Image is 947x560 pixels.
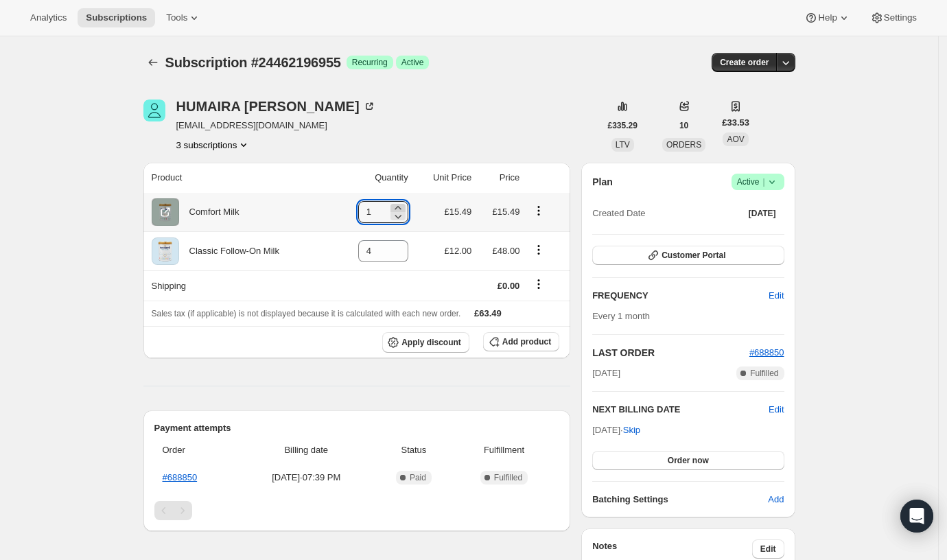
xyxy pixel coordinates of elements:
[483,332,559,351] button: Add product
[143,163,334,193] th: Product
[592,366,620,380] span: [DATE]
[143,270,334,301] th: Shipping
[592,539,752,559] h3: Notes
[762,176,764,187] span: |
[592,175,613,189] h2: Plan
[78,8,155,27] button: Subscriptions
[740,204,784,223] button: [DATE]
[884,12,917,23] span: Settings
[592,289,769,303] h2: FREQUENCY
[592,207,645,220] span: Created Date
[608,120,638,131] span: £335.29
[179,205,239,219] div: Comfort Milk
[444,246,471,256] span: £12.00
[242,443,371,457] span: Billing date
[143,53,163,72] button: Subscriptions
[818,12,837,23] span: Help
[796,8,858,27] button: Help
[749,347,784,358] a: #688850
[444,207,471,217] span: £15.49
[600,116,646,135] button: £335.29
[737,175,779,189] span: Active
[750,368,778,379] span: Fulfilled
[722,116,749,130] span: £33.53
[176,100,376,113] div: HUMAIRA [PERSON_NAME]
[493,246,520,256] span: £48.00
[752,539,784,559] button: Edit
[152,198,179,226] img: product img
[242,471,371,485] span: [DATE] · 07:39 PM
[749,346,784,360] button: #688850
[166,12,187,23] span: Tools
[176,138,251,152] button: Product actions
[862,8,925,27] button: Settings
[623,423,640,437] span: Skip
[154,501,560,520] nav: Pagination
[666,140,701,150] span: ORDERS
[493,207,520,217] span: £15.49
[679,120,688,131] span: 10
[163,472,198,482] a: #688850
[769,403,784,417] button: Edit
[158,8,209,27] button: Tools
[30,12,67,23] span: Analytics
[592,425,640,435] span: [DATE] ·
[494,472,522,483] span: Fulfilled
[616,140,630,150] span: LTV
[720,57,769,68] span: Create order
[176,119,376,132] span: [EMAIL_ADDRESS][DOMAIN_NAME]
[760,285,792,307] button: Edit
[457,443,551,457] span: Fulfillment
[592,246,784,265] button: Customer Portal
[86,12,147,23] span: Subscriptions
[592,403,769,417] h2: NEXT BILLING DATE
[528,203,550,218] button: Product actions
[528,277,550,292] button: Shipping actions
[382,332,469,353] button: Apply discount
[760,544,776,555] span: Edit
[769,289,784,303] span: Edit
[154,435,238,465] th: Order
[668,455,709,466] span: Order now
[334,163,412,193] th: Quantity
[401,57,424,68] span: Active
[592,346,749,360] h2: LAST ORDER
[749,208,776,219] span: [DATE]
[502,336,551,347] span: Add product
[615,419,648,441] button: Skip
[352,57,388,68] span: Recurring
[22,8,75,27] button: Analytics
[152,237,179,265] img: product img
[592,311,650,321] span: Every 1 month
[412,163,476,193] th: Unit Price
[712,53,777,72] button: Create order
[379,443,449,457] span: Status
[154,421,560,435] h2: Payment attempts
[727,135,744,144] span: AOV
[179,244,279,258] div: Classic Follow-On Milk
[760,489,792,511] button: Add
[152,309,461,318] span: Sales tax (if applicable) is not displayed because it is calculated with each new order.
[410,472,426,483] span: Paid
[662,250,725,261] span: Customer Portal
[671,116,697,135] button: 10
[528,242,550,257] button: Product actions
[592,493,768,506] h6: Batching Settings
[592,451,784,470] button: Order now
[474,308,502,318] span: £63.49
[498,281,520,291] span: £0.00
[768,493,784,506] span: Add
[476,163,524,193] th: Price
[143,100,165,121] span: HUMAIRA Akter
[165,55,341,70] span: Subscription #24462196955
[900,500,933,533] div: Open Intercom Messenger
[401,337,461,348] span: Apply discount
